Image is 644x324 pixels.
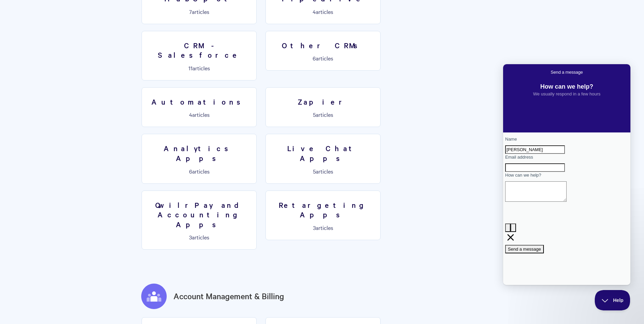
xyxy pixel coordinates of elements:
[146,143,252,163] h3: Analytics Apps
[188,64,192,72] span: 11
[142,87,257,127] a: Automations 4articles
[142,134,257,183] a: Analytics Apps 6articles
[270,143,376,163] h3: Live Chat Apps
[265,191,381,240] a: Retargeting Apps 3articles
[189,8,192,15] span: 7
[146,234,252,240] p: articles
[173,290,284,302] a: Account Management & Billing
[313,54,316,62] span: 6
[270,200,376,219] h3: Retargeting Apps
[313,8,316,15] span: 4
[189,167,192,175] span: 6
[313,167,316,175] span: 5
[265,87,381,127] a: Zapier 5articles
[503,64,630,285] iframe: Help Scout Beacon - Live Chat, Contact Form, and Knowledge Base
[270,55,376,61] p: articles
[146,111,252,118] p: articles
[270,168,376,174] p: articles
[146,40,252,60] h3: CRM - Salesforce
[313,111,316,118] span: 5
[146,200,252,229] h3: QwilrPay and Accounting Apps
[146,65,252,71] p: articles
[270,224,376,231] p: articles
[146,168,252,174] p: articles
[270,97,376,107] h3: Zapier
[146,8,252,15] p: articles
[142,191,257,250] a: QwilrPay and Accounting Apps 3articles
[189,111,192,118] span: 4
[313,224,316,231] span: 3
[142,31,257,80] a: CRM - Salesforce 11articles
[595,290,630,310] iframe: Help Scout Beacon - Close
[265,134,381,183] a: Live Chat Apps 5articles
[146,97,252,107] h3: Automations
[265,31,381,71] a: Other CRMs 6articles
[270,40,376,50] h3: Other CRMs
[270,8,376,15] p: articles
[270,111,376,118] p: articles
[189,233,192,241] span: 3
